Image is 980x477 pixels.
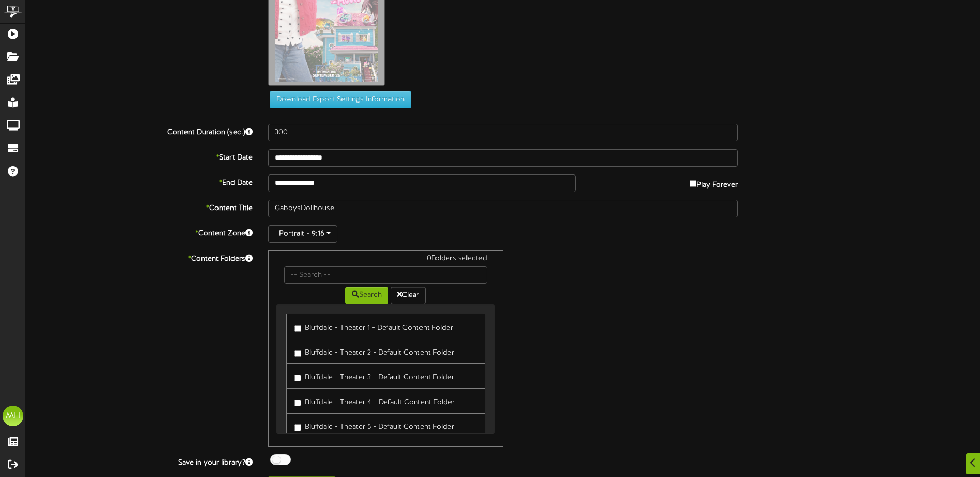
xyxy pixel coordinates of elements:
div: MH [3,406,23,426]
label: Play Forever [690,174,738,190]
label: Bluffdale - Theater 1 - Default Content Folder [294,320,453,333]
input: Title of this Content [268,200,738,217]
a: Download Export Settings Information [265,96,411,103]
label: Content Duration (sec.) [18,124,260,138]
label: Bluffdale - Theater 4 - Default Content Folder [294,394,455,408]
div: 0 Folders selected [276,253,494,266]
label: Start Date [18,149,260,163]
label: End Date [18,174,260,188]
label: Content Title [18,200,260,214]
input: Bluffdale - Theater 1 - Default Content Folder [294,325,301,332]
input: Play Forever [690,180,696,187]
label: Content Zone [18,225,260,239]
button: Clear [391,287,426,304]
input: Bluffdale - Theater 5 - Default Content Folder [294,424,301,431]
label: Bluffdale - Theater 2 - Default Content Folder [294,344,454,358]
input: Bluffdale - Theater 3 - Default Content Folder [294,375,301,381]
input: -- Search -- [284,266,487,284]
button: Search [345,287,388,304]
input: Bluffdale - Theater 4 - Default Content Folder [294,400,301,406]
label: Bluffdale - Theater 3 - Default Content Folder [294,369,454,383]
label: Bluffdale - Theater 5 - Default Content Folder [294,419,454,433]
button: Download Export Settings Information [270,91,411,108]
button: Portrait - 9:16 [268,225,337,243]
input: Bluffdale - Theater 2 - Default Content Folder [294,350,301,357]
label: Content Folders [18,250,260,264]
label: Save in your library? [18,454,260,468]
